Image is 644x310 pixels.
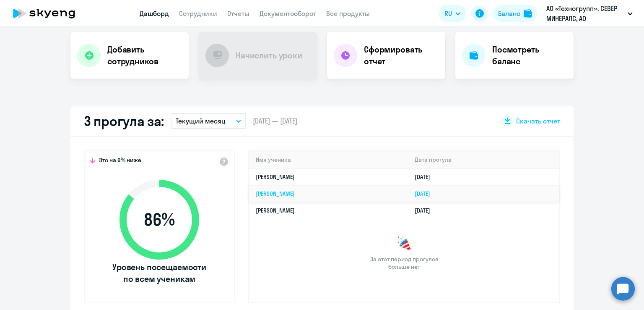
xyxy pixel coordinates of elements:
img: congrats [396,235,413,252]
button: RU [439,5,466,22]
p: Текущий месяц [176,116,226,126]
a: Все продукты [326,9,370,18]
th: Имя ученика [249,151,408,168]
span: Уровень посещаемости по всем ученикам [111,261,208,285]
h4: Начислить уроки [236,50,302,61]
span: RU [444,8,452,18]
span: 86 % [111,210,208,230]
p: АО «Техногрупп», СЕВЕР МИНЕРАЛС, АО [546,3,624,24]
span: Это на 9% ниже, [99,156,143,166]
a: Сотрудники [179,9,217,18]
a: [DATE] [415,173,437,181]
a: [DATE] [415,190,437,197]
div: Баланс [498,8,520,18]
button: Текущий месяц [171,113,246,129]
a: Отчеты [227,9,249,18]
a: [PERSON_NAME] [256,190,295,197]
h2: 3 прогула за: [84,113,164,129]
span: [DATE] — [DATE] [253,116,297,126]
button: АО «Техногрупп», СЕВЕР МИНЕРАЛС, АО [542,3,637,24]
h4: Добавить сотрудников [107,44,182,67]
a: Дашборд [140,9,169,18]
a: [DATE] [415,207,437,214]
img: balance [524,9,532,18]
span: Скачать отчет [516,116,560,126]
th: Дата прогула [408,151,559,168]
a: [PERSON_NAME] [256,173,295,181]
a: [PERSON_NAME] [256,207,295,214]
h4: Посмотреть баланс [492,44,567,67]
span: За этот период прогулов больше нет [369,255,439,271]
a: Документооборот [260,9,316,18]
h4: Сформировать отчет [364,44,439,67]
button: Балансbalance [493,5,537,22]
